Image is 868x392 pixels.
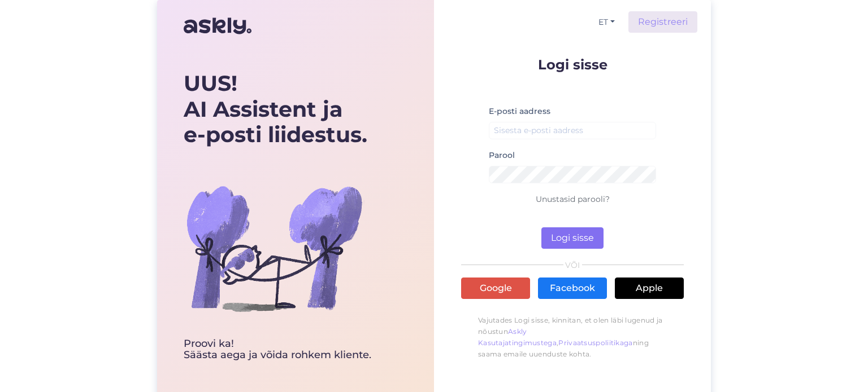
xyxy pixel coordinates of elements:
label: Parool [489,149,515,161]
span: VÕI [563,261,582,269]
div: Proovi ka! Säästa aega ja võida rohkem kliente. [184,338,371,361]
a: Google [461,278,530,299]
label: E-posti aadress [489,105,550,117]
img: Askly [184,12,251,39]
a: Askly Kasutajatingimustega [478,327,557,347]
button: Logi sisse [541,227,604,249]
a: Registreeri [628,11,697,33]
div: UUS! AI Assistent ja e-posti liidestus. [184,71,371,148]
p: Logi sisse [461,58,684,72]
button: ET [594,14,619,30]
input: Sisesta e-posti aadress [489,122,656,139]
a: Privaatsuspoliitikaga [558,338,632,347]
a: Unustasid parooli? [536,194,610,204]
p: Vajutades Logi sisse, kinnitan, et olen läbi lugenud ja nõustun , ning saama emaile uuenduste kohta. [461,309,684,365]
img: bg-askly [184,158,364,338]
a: Apple [615,278,684,299]
a: Facebook [538,278,607,299]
